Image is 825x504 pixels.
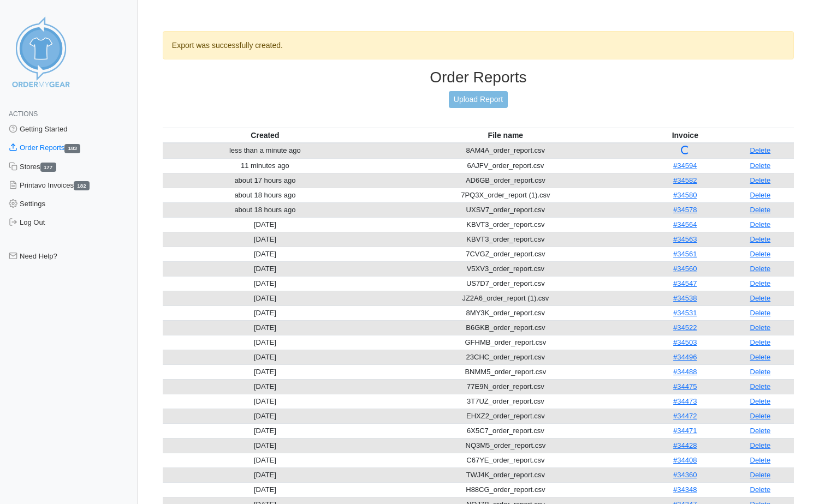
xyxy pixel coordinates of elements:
a: Delete [750,485,771,494]
a: #34561 [673,250,697,258]
td: JZ2A6_order_report (1).csv [367,291,644,305]
td: about 17 hours ago [163,173,367,188]
a: #34503 [673,338,697,346]
td: about 18 hours ago [163,188,367,202]
td: [DATE] [163,217,367,232]
span: 182 [74,181,90,190]
td: 6X5C7_order_report.csv [367,423,644,438]
td: [DATE] [163,247,367,261]
td: 7PQ3X_order_report (1).csv [367,188,644,202]
a: Delete [750,338,771,346]
td: H88CG_order_report.csv [367,482,644,497]
a: #34473 [673,397,697,405]
td: 8AM4A_order_report.csv [367,143,644,159]
a: #34531 [673,309,697,317]
td: KBVT3_order_report.csv [367,217,644,232]
a: #34564 [673,220,697,229]
th: File name [367,128,644,143]
span: Actions [9,110,38,118]
td: about 18 hours ago [163,202,367,217]
a: Delete [750,471,771,479]
td: [DATE] [163,335,367,350]
a: Delete [750,294,771,302]
td: UXSV7_order_report.csv [367,202,644,217]
td: [DATE] [163,394,367,409]
td: [DATE] [163,438,367,453]
a: Delete [750,220,771,229]
td: 8MY3K_order_report.csv [367,305,644,320]
td: [DATE] [163,453,367,467]
a: #34547 [673,279,697,287]
a: Delete [750,353,771,361]
a: #34496 [673,353,697,361]
a: #34472 [673,412,697,420]
a: Delete [750,309,771,317]
td: V5XV3_order_report.csv [367,261,644,276]
h3: Order Reports [163,68,794,87]
td: [DATE] [163,305,367,320]
a: #34563 [673,235,697,243]
td: NQ3M5_order_report.csv [367,438,644,453]
td: [DATE] [163,423,367,438]
a: Delete [750,146,771,154]
a: Delete [750,206,771,214]
a: Delete [750,456,771,464]
a: Delete [750,323,771,332]
td: 11 minutes ago [163,158,367,173]
a: Delete [750,382,771,391]
a: #34428 [673,441,697,449]
a: Delete [750,441,771,449]
a: Delete [750,397,771,405]
th: Created [163,128,367,143]
td: GFHMB_order_report.csv [367,335,644,350]
td: 6AJFV_order_report.csv [367,158,644,173]
td: 77E9N_order_report.csv [367,379,644,394]
td: [DATE] [163,409,367,423]
td: US7D7_order_report.csv [367,276,644,291]
a: Delete [750,235,771,243]
a: #34522 [673,323,697,332]
td: [DATE] [163,261,367,276]
td: AD6GB_order_report.csv [367,173,644,188]
a: Delete [750,265,771,273]
td: EHXZ2_order_report.csv [367,409,644,423]
a: #34582 [673,176,697,184]
td: [DATE] [163,291,367,305]
td: 3T7UZ_order_report.csv [367,394,644,409]
a: #34594 [673,161,697,170]
span: 183 [64,144,80,153]
a: #34408 [673,456,697,464]
td: KBVT3_order_report.csv [367,232,644,247]
a: Delete [750,161,771,170]
a: Delete [750,176,771,184]
a: #34578 [673,206,697,214]
span: 177 [40,163,56,172]
td: [DATE] [163,467,367,482]
a: Delete [750,368,771,376]
td: [DATE] [163,379,367,394]
a: #34475 [673,382,697,391]
a: Delete [750,412,771,420]
td: B6GKB_order_report.csv [367,320,644,335]
td: C67YE_order_report.csv [367,453,644,467]
a: #34471 [673,427,697,435]
a: Delete [750,191,771,199]
a: #34538 [673,294,697,302]
a: #34488 [673,368,697,376]
td: [DATE] [163,482,367,497]
div: Export was successfully created. [163,31,794,59]
a: Delete [750,427,771,435]
td: [DATE] [163,276,367,291]
a: #34560 [673,265,697,273]
td: [DATE] [163,350,367,364]
td: 7CVGZ_order_report.csv [367,247,644,261]
td: BNMM5_order_report.csv [367,364,644,379]
td: [DATE] [163,320,367,335]
td: less than a minute ago [163,143,367,159]
td: [DATE] [163,232,367,247]
a: #34360 [673,471,697,479]
a: #34580 [673,191,697,199]
a: Delete [750,279,771,287]
td: 23CHC_order_report.csv [367,350,644,364]
td: [DATE] [163,364,367,379]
